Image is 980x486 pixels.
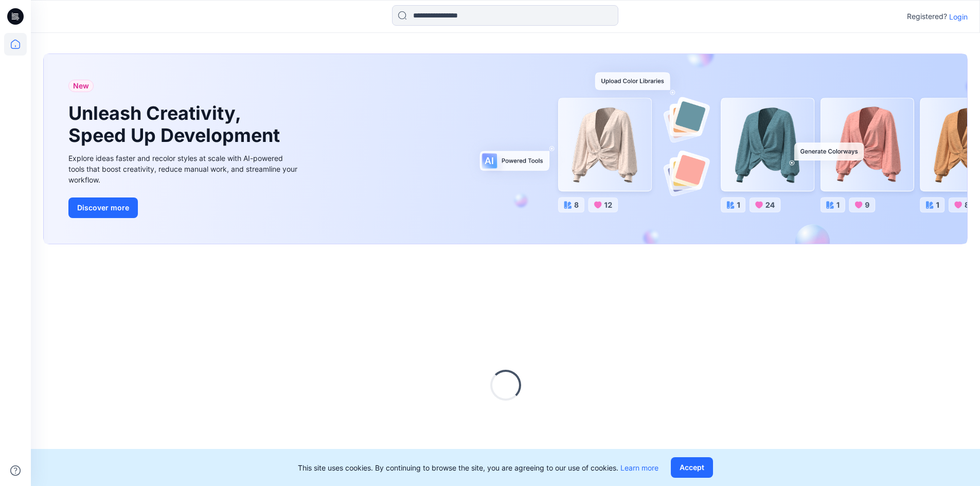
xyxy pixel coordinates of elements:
button: Accept [671,457,713,478]
button: Discover more [68,197,138,218]
h1: Unleash Creativity, Speed Up Development [68,102,284,147]
p: This site uses cookies. By continuing to browse the site, you are agreeing to our use of cookies. [298,462,658,473]
span: New [73,80,89,92]
a: Discover more [68,197,300,218]
p: Registered? [907,10,947,23]
a: Learn more [620,463,658,472]
p: Login [949,11,968,22]
div: Explore ideas faster and recolor styles at scale with AI-powered tools that boost creativity, red... [68,153,300,185]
